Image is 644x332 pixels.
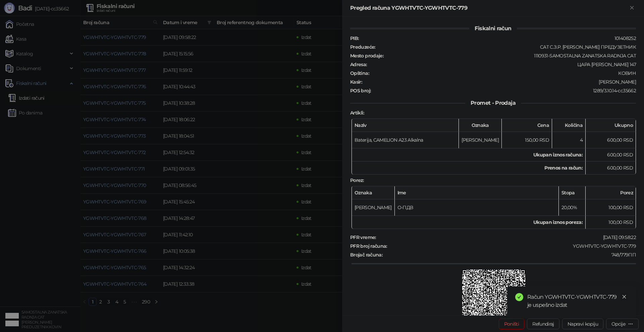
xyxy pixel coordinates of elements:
td: [PERSON_NAME] [459,132,502,148]
button: Opcije [606,319,639,329]
th: Ukupno [586,119,636,132]
th: Porez [586,186,636,199]
strong: Kasir : [350,79,362,85]
td: 600,00 RSD [586,161,636,175]
th: Količina [552,119,586,132]
span: Napravi kopiju [568,321,598,327]
td: [PERSON_NAME] [352,199,395,216]
span: close [622,294,627,299]
div: 1289/3.10.14-cc35662 [371,88,637,94]
td: 600,00 RSD [586,132,636,148]
button: Refundiraj [527,319,559,329]
th: Oznaka [459,119,502,132]
strong: Brojač računa : [350,252,382,258]
strong: POS broj : [350,88,371,94]
div: CAT С.З.Р. [PERSON_NAME] ПРЕДУЗЕТНИК [376,44,637,50]
strong: Artikli : [350,110,364,116]
td: 4 [552,132,586,148]
td: 100,00 RSD [586,216,636,229]
th: Ime [395,186,559,199]
strong: Ukupan iznos računa : [533,152,583,158]
td: О-ПДВ [395,199,559,216]
span: check-circle [515,293,523,301]
strong: Adresa : [350,61,367,67]
div: КОВИН [370,70,637,76]
strong: Preduzeće : [350,44,375,50]
button: Poništi [499,319,525,329]
div: Pregled računa YGWHTVTC-YGWHTVTC-779 [350,4,628,12]
div: [PERSON_NAME] [363,79,637,85]
div: 748/779ПП [383,252,637,258]
th: Cena [502,119,552,132]
td: 20,00% [559,199,586,216]
strong: PIB : [350,35,359,41]
td: 100,00 RSD [586,199,636,216]
strong: Ukupan iznos poreza: [533,219,583,225]
span: Fiskalni račun [469,25,517,32]
th: Stopa [559,186,586,199]
th: Oznaka [352,186,395,199]
div: YGWHTVTC-YGWHTVTC-779 [388,243,637,249]
strong: PFR broj računa : [350,243,387,249]
div: Opcije [611,321,625,327]
button: Napravi kopiju [562,319,603,329]
div: 101408252 [359,35,637,41]
strong: Porez : [350,177,364,183]
strong: Opština : [350,70,369,76]
strong: Prenos na račun : [544,165,583,171]
td: 600,00 RSD [586,148,636,161]
a: Close [621,293,628,300]
th: Naziv [352,119,459,132]
td: 150,00 RSD [502,132,552,148]
div: [DATE] 09:58:22 [377,234,637,240]
strong: Mesto prodaje : [350,53,383,59]
div: Račun YGWHTVTC-YGWHTVTC-779 je uspešno izdat [527,293,628,309]
strong: PFR vreme : [350,234,376,240]
td: Baterija, CAMELION A23 Alkalna [352,132,459,148]
button: Zatvori [628,4,636,12]
div: ЦАРА [PERSON_NAME] 147 [368,61,637,67]
span: Promet - Prodaja [465,100,521,106]
div: 1110931-SAMOSTALNA ZANATSKA RADNJA CAT [384,53,637,59]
